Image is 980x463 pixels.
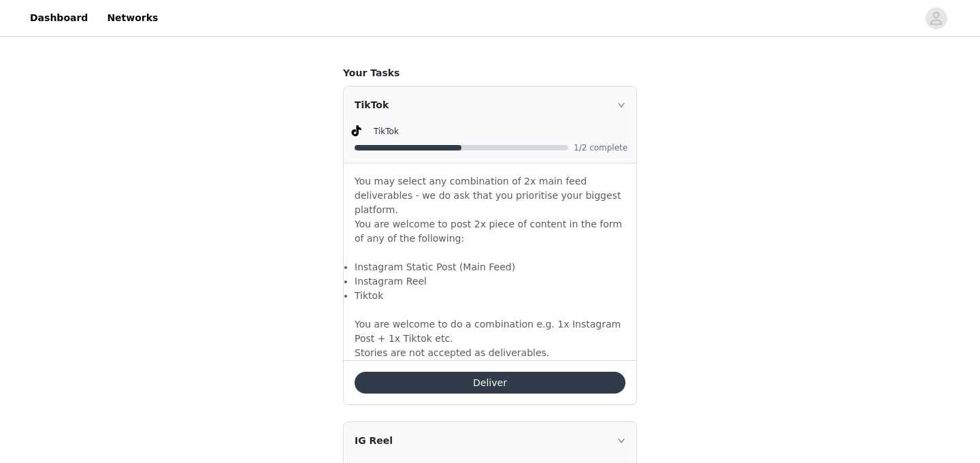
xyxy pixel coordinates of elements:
[374,127,399,136] span: TikTok
[355,303,625,360] p: You are welcome to do a combination e.g. 1x Instagram Post + 1x Tiktok etc. Stories are not accep...
[344,86,636,123] div: icon: rightTikTok
[617,101,625,109] i: icon: right
[574,144,628,152] span: 1/2 complete
[343,66,637,80] h4: Your Tasks
[355,174,625,260] p: You may select any combination of 2x main feed deliverables - we do ask that you prioritise your ...
[355,372,625,394] button: Deliver
[99,3,166,33] a: Networks
[930,7,943,29] div: avatar
[22,3,96,33] a: Dashboard
[355,260,625,274] li: Instagram Static Post (Main Feed)
[355,274,625,289] li: Instagram Reel
[344,422,636,459] div: icon: rightIG Reel
[355,289,625,303] li: Tiktok
[617,436,625,445] i: icon: right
